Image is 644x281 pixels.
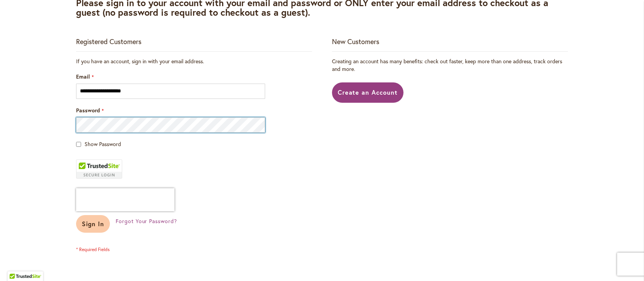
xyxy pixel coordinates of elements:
[76,73,90,80] span: Email
[76,188,174,211] iframe: reCAPTCHA
[338,88,398,96] span: Create an Account
[116,217,177,225] span: Forgot Your Password?
[76,58,312,65] div: If you have an account, sign in with your email address.
[332,58,568,73] p: Creating an account has many benefits: check out faster, keep more than one address, track orders...
[82,220,104,228] span: Sign In
[76,215,110,233] button: Sign In
[332,82,404,103] a: Create an Account
[85,140,121,148] span: Show Password
[116,217,177,225] a: Forgot Your Password?
[332,37,379,46] strong: New Customers
[6,254,27,275] iframe: Launch Accessibility Center
[76,37,141,46] strong: Registered Customers
[76,107,100,114] span: Password
[76,159,122,179] div: TrustedSite Certified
